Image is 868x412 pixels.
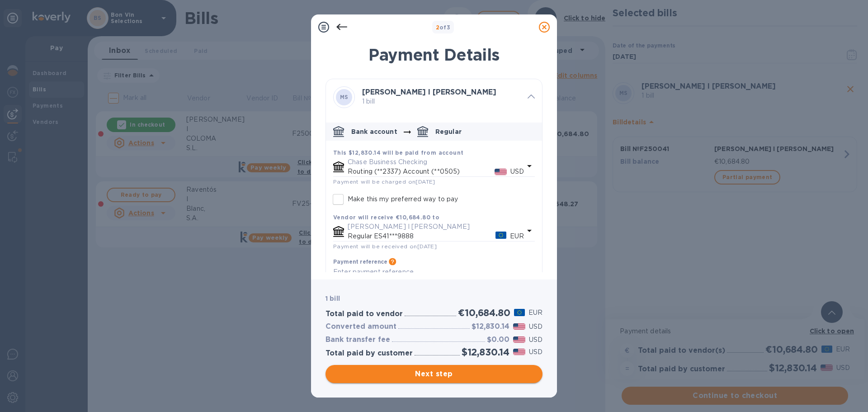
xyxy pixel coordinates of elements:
[325,336,390,344] h3: Bank transfer fee
[436,24,451,31] b: of 3
[362,88,496,96] b: [PERSON_NAME] I [PERSON_NAME]
[333,214,439,221] b: Vendor will receive €10,684.80 to
[529,347,542,357] p: USD
[513,336,525,343] img: USD
[325,45,542,64] h1: Payment Details
[325,365,542,383] button: Next step
[495,169,507,175] img: USD
[326,79,542,115] div: MS[PERSON_NAME] I [PERSON_NAME] 1 bill
[472,322,509,331] h3: $12,830.14
[513,349,525,355] img: USD
[435,127,462,136] p: Regular
[510,232,524,241] p: EUR
[325,322,396,331] h3: Converted amount
[333,243,437,250] span: Payment will be received on [DATE]
[326,119,542,298] div: default-method
[458,307,510,318] h2: €10,684.80
[351,127,397,136] p: Bank account
[348,194,458,204] p: Make this my preferred way to pay
[348,167,495,176] p: Routing (**2337) Account (**0505)
[340,94,349,100] b: MS
[325,295,340,302] b: 1 bill
[436,24,439,31] span: 2
[510,167,524,176] p: USD
[333,369,535,379] span: Next step
[529,322,542,331] p: USD
[325,349,413,358] h3: Total paid by customer
[348,222,524,232] p: [PERSON_NAME] I [PERSON_NAME]
[487,336,509,344] h3: $0.00
[529,335,542,345] p: USD
[348,232,495,241] p: Regular ES41***9888
[325,310,403,318] h3: Total paid to vendor
[333,149,463,156] b: This $12,830.14 will be paid from account
[528,308,542,317] p: EUR
[333,178,435,185] span: Payment will be charged on [DATE]
[333,259,387,265] h3: Payment reference
[462,346,509,358] h2: $12,830.14
[348,157,524,167] p: Chase Business Checking
[513,323,525,330] img: USD
[362,97,520,106] p: 1 bill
